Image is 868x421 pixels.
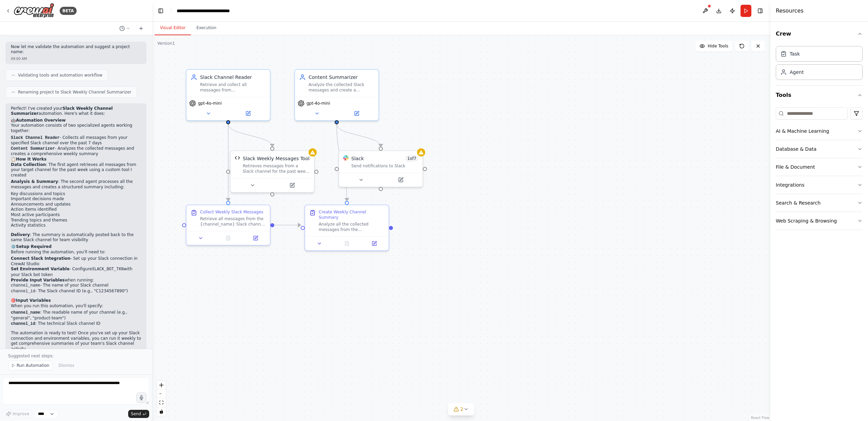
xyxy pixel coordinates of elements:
g: Edge from e5eba984-6b15-4a17-ba79-4e1050bad001 to 1508f842-b756-4d49-ab19-db60340a5286 [333,124,384,147]
span: Dismiss [59,363,74,368]
div: Crew [776,43,863,85]
span: Improve [13,411,29,417]
img: Slack Weekly Messages Tool [235,155,240,161]
div: Retrieves messages from a Slack channel for the past week using [PERSON_NAME] conversations.histo... [243,163,310,174]
button: Visual Editor [155,21,191,35]
button: zoom in [157,381,166,390]
div: React Flow controls [157,381,166,416]
strong: Set Environment Variable [11,267,70,271]
code: channel_name [11,283,40,288]
p: When you run this automation, you'll specify: [11,303,141,309]
li: Important decisions made [11,196,141,202]
button: Open in side panel [337,109,376,118]
div: BETA [60,7,77,15]
button: Click to speak your automation idea [136,393,146,403]
div: Create Weekly Channel SummaryAnalyze all the collected messages from the {channel_name} channel a... [304,205,389,251]
button: Open in side panel [273,181,311,189]
p: Before running the automation, you'll need to: [11,250,141,255]
div: Analyze all the collected messages from the {channel_name} channel and create a comprehensive wee... [319,222,384,232]
li: - Collects all messages from your specified Slack channel over the past 7 days [11,135,141,146]
code: channel_id [11,289,35,294]
span: Number of enabled actions [405,155,418,162]
span: gpt-4o-mini [307,101,330,106]
div: Task [790,50,800,57]
div: Slack [351,155,364,162]
strong: Input Variables [16,298,51,303]
button: Execution [191,21,222,35]
button: Improve [3,409,32,418]
button: zoom out [157,390,166,398]
h2: 🎯 [11,298,141,303]
img: Slack [343,155,349,161]
div: Version 1 [157,41,175,46]
li: - Analyzes the collected messages and creates a comprehensive weekly summary [11,146,141,157]
button: No output available [214,234,243,242]
li: - The name of your Slack channel [11,283,141,289]
li: Announcements and updates [11,202,141,207]
code: channel_name [11,310,40,315]
li: Key discussions and topics [11,191,141,197]
button: Open in side panel [381,176,420,184]
button: Database & Data [776,140,863,158]
g: Edge from 7259657a-fd2b-4b54-915f-f2bd9e9077c6 to dcda02bb-751e-4e38-aca0-59a552da96fe [274,222,301,229]
span: gpt-4o-mini [198,101,222,106]
span: 2 [460,406,463,413]
h4: Resources [776,7,804,15]
strong: How It Works [16,157,46,162]
h2: 🤖 [11,118,141,123]
div: Send notifications to Slack [351,163,418,169]
strong: Connect Slack Integration [11,256,71,261]
strong: Data Collection [11,162,46,167]
p: : The second agent processes all the messages and creates a structured summary including: [11,179,141,190]
li: : The technical Slack channel ID [11,321,141,327]
li: Most active participants [11,212,141,218]
button: Integrations [776,176,863,194]
div: Create Weekly Channel Summary [319,209,384,220]
button: Open in side panel [362,239,386,248]
button: toggle interactivity [157,407,166,416]
p: Now let me validate the automation and suggest a project name: [11,44,141,55]
div: Collect Weekly Slack MessagesRetrieve all messages from the {channel_name} Slack channel (channel... [186,205,271,246]
g: Edge from 58427a5f-b138-4b45-8ac1-dd07f89fd957 to a3178a1a-392a-4a3a-b530-ce6333a60d61 [225,124,276,147]
li: - Configure with your Slack bot token [11,267,141,277]
div: Content SummarizerAnalyze the collected Slack messages and create a comprehensive weekly summary ... [294,69,379,121]
span: Renaming project to Slack Weekly Channel Summarizer [18,89,131,95]
img: Logo [14,3,54,18]
button: Open in side panel [244,234,267,242]
strong: Automation Overview [16,118,65,123]
button: Open in side panel [229,109,267,118]
strong: Delivery [11,232,30,237]
div: 09:00 AM [11,56,141,61]
span: Send [131,411,141,417]
button: Send [128,410,149,418]
h2: ⚙️ [11,244,141,250]
div: SlackSlack1of7Send notifications to Slack [338,150,423,187]
button: 2 [448,403,474,416]
button: fit view [157,398,166,407]
span: Hide Tools [708,43,728,49]
button: Switch to previous chat [117,24,133,33]
strong: Slack Weekly Channel Summarizer [11,106,113,116]
button: Start a new chat [136,24,146,33]
button: Hide right sidebar [755,6,765,16]
p: Perfect! I've created your automation. Here's what it does: [11,106,141,117]
nav: breadcrumb [177,7,253,14]
p: Your automation consists of two specialized agents working together: [11,123,141,133]
code: Content Summarizer [11,146,55,151]
div: Retrieve all messages from the {channel_name} Slack channel (channel ID: {channel_id}) for the pa... [200,216,266,227]
span: Run Automation [17,363,50,368]
span: Validating tools and automation workflow [18,72,102,78]
h2: 📋 [11,157,141,162]
code: channel_id [11,321,35,326]
strong: Provide Input Variables [11,278,65,282]
button: Dismiss [55,361,78,370]
div: Content Summarizer [309,74,374,81]
button: Run Automation [8,361,53,370]
p: : The summary is automatically posted back to the same Slack channel for team visibility [11,232,141,243]
g: Edge from 58427a5f-b138-4b45-8ac1-dd07f89fd957 to 7259657a-fd2b-4b54-915f-f2bd9e9077c6 [225,124,232,201]
button: Web Scraping & Browsing [776,212,863,230]
button: Hide Tools [695,41,732,51]
div: Analyze the collected Slack messages and create a comprehensive weekly summary highlighting key d... [309,82,374,93]
div: Agent [790,69,804,76]
li: Action items identified [11,207,141,212]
